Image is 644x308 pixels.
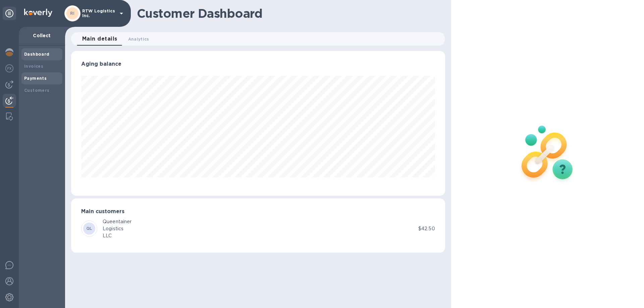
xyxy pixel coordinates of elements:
span: Main details [82,34,117,44]
p: RTW Logistics Inc. [82,9,116,18]
p: Collect [24,32,60,39]
b: Invoices [24,64,43,69]
div: Unpin categories [3,7,16,20]
span: Analytics [128,36,149,43]
b: Dashboard [24,52,50,57]
b: Customers [24,88,50,93]
b: QL [86,226,93,231]
p: $42.50 [418,225,435,232]
div: LLC [103,232,131,239]
div: Queentainer [103,218,131,225]
h3: Aging balance [81,61,435,67]
b: Payments [24,76,47,81]
h1: Customer Dashboard [137,6,440,20]
b: RI [70,11,75,16]
img: Logo [24,9,52,17]
img: Foreign exchange [5,64,13,72]
h3: Main customers [81,208,435,215]
div: Logistics [103,225,131,232]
